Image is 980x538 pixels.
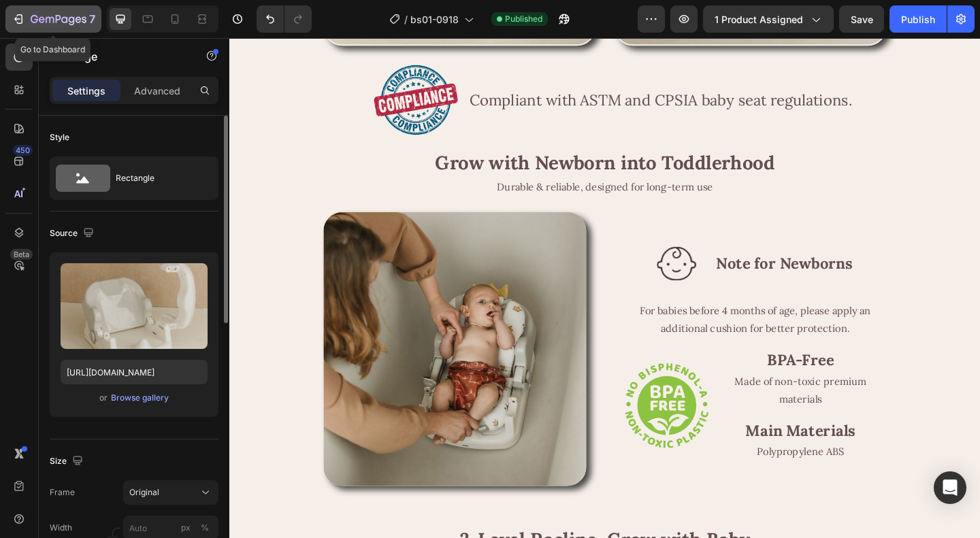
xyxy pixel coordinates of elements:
[5,5,101,33] button: 7
[410,12,459,27] span: bs01-0918
[66,48,182,65] p: Image
[889,5,947,33] button: Publish
[134,84,180,98] p: Advanced
[404,12,408,27] span: /
[110,391,169,405] button: Browse gallery
[181,522,191,534] div: px
[527,338,715,362] h2: BPA-Free
[934,471,966,504] div: Open Intercom Messenger
[50,224,97,243] div: Source
[89,11,95,27] p: 7
[197,520,213,536] button: px
[23,152,794,171] p: Durable & reliable, designed for long-term use
[529,363,713,403] p: Made of non-toxic premium materials
[901,12,935,27] div: Publish
[102,189,388,487] img: gempages_527948913269802096-bf31c496-4b24-439f-a8e4-4e044a3fc531.jpg
[50,131,69,144] div: Style
[99,390,108,406] span: or
[50,522,72,534] label: Width
[13,145,33,156] div: 450
[129,486,159,499] span: Original
[703,5,834,33] button: 1 product assigned
[851,14,873,25] span: Save
[715,12,803,27] span: 1 product assigned
[116,163,199,194] div: Rectangle
[430,286,713,326] p: For babies before 4 months of age, please apply an additional cushion for better protection.
[123,480,218,505] button: Original
[229,38,980,538] iframe: Design area
[839,5,884,33] button: Save
[111,392,169,404] div: Browse gallery
[61,263,208,349] img: preview-image
[527,415,715,439] h2: Main Materials
[10,249,33,260] div: Beta
[61,360,208,384] input: https://example.com/image.jpg
[454,216,522,275] img: gempages_527948913269802096-4da8c251-a9ec-42e4-8328-ad3dd5970ff1.jpg
[201,522,209,534] div: %
[429,351,522,448] img: gempages_527948913269802096-84635217-86d8-4dea-ace9-acca89740c2e.png
[50,452,86,471] div: Size
[257,5,312,33] div: Undo/Redo
[505,13,542,25] span: Published
[67,84,105,98] p: Settings
[50,486,75,499] label: Frame
[529,440,713,460] p: Polypropylene ABS
[259,55,715,79] h2: Compliant with ASTM and CPSIA baby seat regulations.
[22,121,795,150] h2: Grow with Newborn into Toddlerhood
[178,520,194,536] button: %
[527,233,715,256] h2: Note for Newborns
